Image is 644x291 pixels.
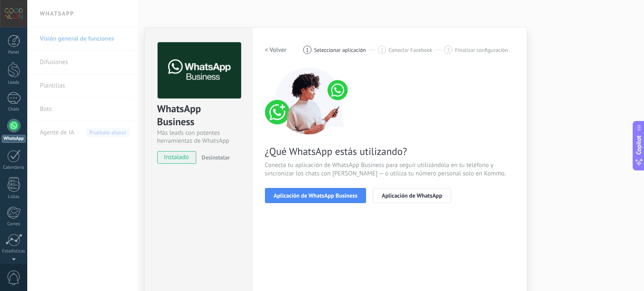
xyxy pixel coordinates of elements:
[265,46,287,54] h2: < Volver
[2,249,26,254] div: Estadísticas
[2,221,26,227] div: Correo
[265,161,514,178] span: Conecta tu aplicación de WhatsApp Business para seguir utilizándola en tu teléfono y sincronizar ...
[2,135,26,143] div: WhatsApp
[2,50,26,55] div: Panel
[198,151,230,164] button: Desinstalar
[455,47,508,53] span: Finalizar configuración
[635,135,643,155] span: Copilot
[447,46,450,54] span: 3
[265,188,366,203] button: Aplicación de WhatsApp Business
[306,46,309,54] span: 1
[314,47,366,53] span: Seleccionar aplicación
[202,154,230,161] span: Desinstalar
[380,46,383,54] span: 2
[158,151,196,164] span: instalado
[2,107,26,112] div: Chats
[157,129,240,145] div: Más leads con potentes herramientas de WhatsApp
[265,145,514,158] span: ¿Qué WhatsApp estás utilizando?
[274,193,358,198] span: Aplicación de WhatsApp Business
[158,42,241,99] img: logo_main.png
[2,165,26,170] div: Calendario
[389,47,433,53] span: Conectar Facebook
[265,42,287,57] button: < Volver
[157,102,240,129] div: WhatsApp Business
[2,194,26,200] div: Listas
[2,80,26,85] div: Leads
[382,193,442,198] span: Aplicación de WhatsApp
[373,188,451,203] button: Aplicación de WhatsApp
[265,67,353,134] img: connect number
